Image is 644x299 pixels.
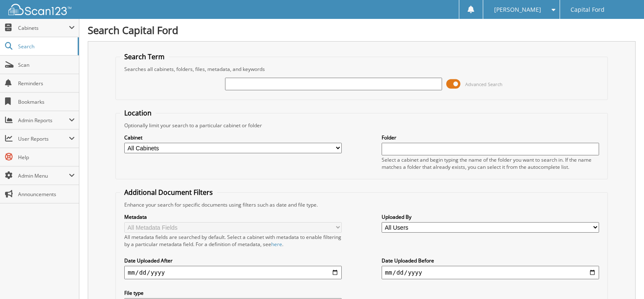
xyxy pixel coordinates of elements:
span: Reminders [18,80,75,87]
span: User Reports [18,135,69,142]
span: Admin Reports [18,117,69,124]
span: [PERSON_NAME] [494,7,541,12]
div: Select a cabinet and begin typing the name of the folder you want to search in. If the name match... [382,156,599,170]
span: Admin Menu [18,172,69,179]
legend: Location [120,108,156,118]
label: File type [124,289,342,296]
a: here [271,241,282,248]
div: Enhance your search for specific documents using filters such as date and file type. [120,201,603,208]
input: end [382,266,599,279]
span: Capital Ford [571,7,605,12]
span: Advanced Search [465,81,503,87]
label: Date Uploaded Before [382,257,599,264]
span: Cabinets [18,24,69,31]
h1: Search Capital Ford [88,23,636,37]
label: Metadata [124,213,342,220]
input: start [124,266,342,279]
span: Announcements [18,191,75,198]
span: Scan [18,61,75,68]
label: Folder [382,134,599,141]
div: Searches all cabinets, folders, files, metadata, and keywords [120,66,603,73]
div: All metadata fields are searched by default. Select a cabinet with metadata to enable filtering b... [124,233,342,248]
span: Help [18,154,75,161]
label: Cabinet [124,134,342,141]
legend: Additional Document Filters [120,188,217,197]
span: Search [18,43,73,50]
label: Uploaded By [382,213,599,220]
legend: Search Term [120,52,169,61]
span: Bookmarks [18,98,75,105]
img: scan123-logo-white.svg [8,4,71,15]
label: Date Uploaded After [124,257,342,264]
div: Optionally limit your search to a particular cabinet or folder [120,122,603,129]
iframe: Chat Widget [602,259,644,299]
